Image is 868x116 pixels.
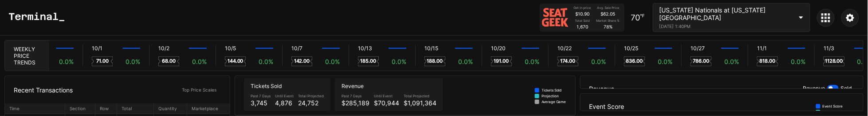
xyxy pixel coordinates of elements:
text: 185.00 [361,58,377,64]
div: Until Event [374,94,399,98]
div: 10/1 [92,45,102,52]
div: Top Price Scales [177,85,221,95]
div: 0.0 % [458,58,473,65]
div: 0.0 % [59,58,74,65]
div: Projection [542,94,559,98]
th: Total [117,104,154,114]
div: Event Score [823,104,843,108]
div: 10/27 [691,45,705,52]
text: 142.00 [294,58,310,64]
div: 10/22 [558,45,572,52]
div: 10/7 [291,45,302,52]
div: Weekly Price Trends [5,40,49,71]
div: 0.0 % [724,58,739,65]
div: Avg. Sale Price [597,6,620,10]
div: Potential Revenue [823,110,854,114]
div: 0.0 % [658,58,672,65]
div: Revenue [581,76,863,101]
th: Time [5,104,65,114]
div: Tickets Sold [251,83,324,89]
div: 1,670 [577,24,589,29]
div: 10/15 [424,45,438,52]
th: Marketplace [187,104,230,114]
th: Row [95,104,117,114]
div: 0.0 % [791,58,805,65]
div: Get in price [574,6,591,10]
div: 0.0 % [525,58,539,65]
div: 10/13 [358,45,372,52]
div: Market Share % [597,19,620,23]
div: Tickets Sold [542,88,562,92]
div: 0.0 % [591,58,606,65]
div: $1,091,364 [404,99,436,107]
text: 818.00 [760,58,776,64]
div: Recent Transactions [14,86,73,94]
div: 78 % [604,24,613,29]
div: 24,752 [298,99,324,107]
div: $285,189 [342,99,369,107]
div: 0.0 % [325,58,340,65]
div: 0.0 % [259,58,273,65]
div: Revenue [342,83,436,89]
div: $70,944 [374,99,399,107]
div: [DATE] 1:40PM [660,24,793,29]
text: 1128.00 [825,58,843,64]
div: [US_STATE] Nationals at [US_STATE][GEOGRAPHIC_DATA] [660,6,793,21]
div: Revenue [803,85,825,92]
div: Total Projected [404,94,436,98]
div: 4,876 [275,99,294,107]
div: Event Score [589,103,624,110]
div: Sold [841,85,852,92]
div: 10/25 [624,45,638,52]
div: 11/3 [824,45,834,52]
img: 416a94afdd9e48d71bdba8edc41aa53c.svg [542,6,569,29]
div: Total Projected [298,94,324,98]
div: Past 7 Days [342,94,369,98]
th: Quantity [154,104,187,114]
div: Until Event [275,94,294,98]
div: Total Sold [575,19,590,23]
div: ℉ [640,13,645,18]
div: 0.0 % [192,58,207,65]
text: 68.00 [162,58,176,64]
text: 144.00 [228,58,244,64]
div: 0.0 % [126,58,140,65]
div: 0.0 % [392,58,406,65]
text: 786.00 [693,58,709,64]
text: 836.00 [626,58,643,64]
div: $10.90 [576,11,590,16]
div: 70 [631,13,645,22]
text: 191.00 [494,58,509,64]
div: 11/1 [757,45,767,52]
div: 10/2 [158,45,169,52]
div: $62.05 [601,11,616,16]
text: 71.00 [96,58,109,64]
text: 174.00 [561,58,576,64]
div: 10/5 [225,45,236,52]
div: 10/20 [491,45,506,52]
div: Average Game [542,100,566,104]
div: 3,745 [251,99,271,107]
th: Section [65,104,95,114]
text: 188.00 [427,58,443,64]
div: Past 7 Days [251,94,271,98]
